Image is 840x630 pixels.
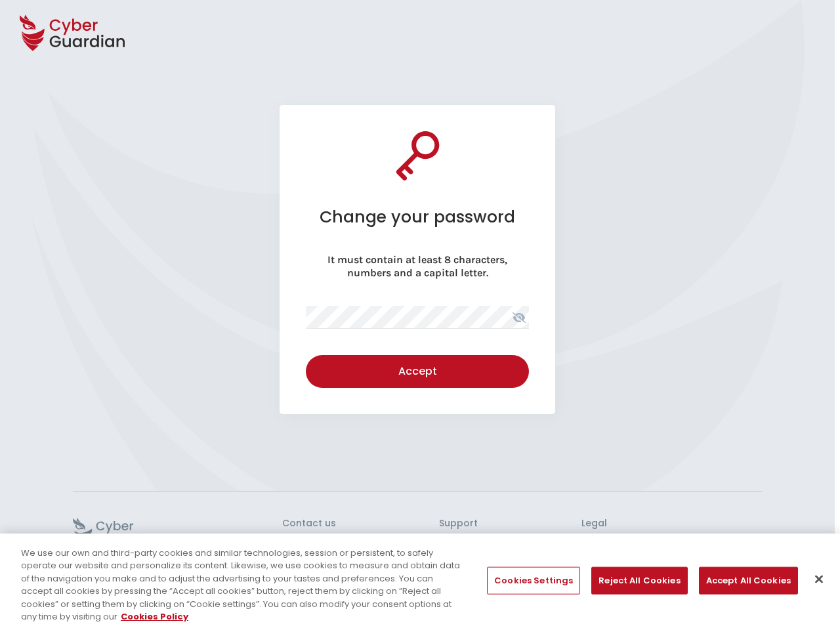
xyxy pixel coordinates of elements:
[805,565,833,594] button: Close
[699,567,798,595] button: Accept All Cookies
[591,567,687,595] button: Reject All Cookies
[121,610,188,623] a: More information about your privacy, opens in a new tab
[21,547,462,623] div: We use our own and third-party cookies and similar technologies, session or persistent, to safely...
[487,567,580,595] button: Cookies Settings, Opens the preference center dialog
